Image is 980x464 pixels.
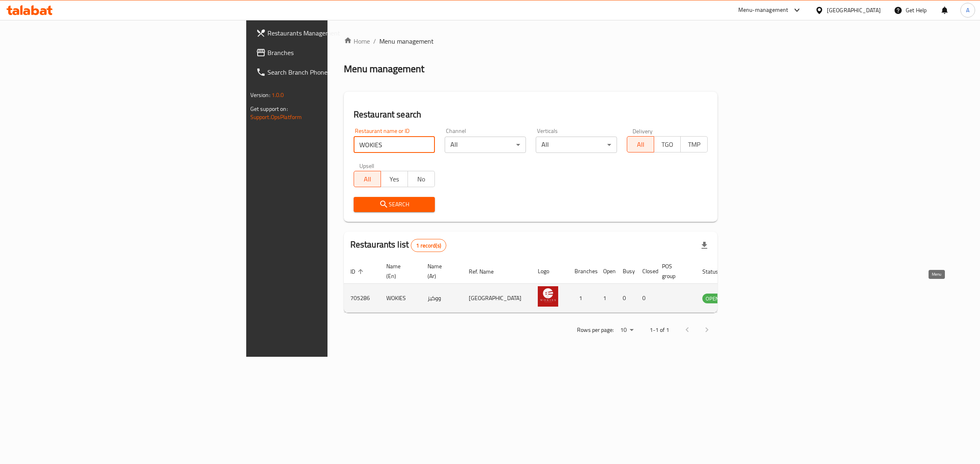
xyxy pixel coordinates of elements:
td: 1 [597,284,616,313]
span: Name (Ar) [428,261,452,281]
span: A [966,6,969,15]
button: Search [354,197,435,212]
div: Rows per page: [617,324,637,336]
span: Restaurants Management [267,28,403,38]
span: 1.0.0 [272,90,284,100]
input: Search for restaurant name or ID.. [354,137,435,153]
div: All [536,137,617,153]
span: ID [350,267,366,276]
a: Restaurants Management [249,23,410,43]
label: Delivery [633,128,653,134]
a: Support.OpsPlatform [250,112,302,122]
th: Closed [636,259,655,284]
span: Name (En) [386,261,411,281]
div: Menu-management [738,5,788,15]
p: Rows per page: [577,325,614,335]
th: Open [597,259,616,284]
table: enhanced table [344,259,767,313]
button: TMP [680,136,708,152]
h2: Restaurants list [350,239,446,252]
button: No [408,171,435,187]
span: Search [360,199,428,210]
span: All [357,173,378,185]
td: [GEOGRAPHIC_DATA] [462,284,531,313]
span: Yes [384,173,405,185]
button: Yes [381,171,408,187]
span: TGO [657,139,678,150]
button: TGO [654,136,681,152]
div: Export file [695,236,714,255]
button: All [354,171,381,187]
a: Search Branch Phone [249,62,410,82]
th: Branches [568,259,597,284]
span: TMP [684,139,704,150]
th: Logo [531,259,568,284]
button: All [627,136,654,152]
span: 1 record(s) [411,242,446,250]
span: Status [702,267,729,276]
p: 1-1 of 1 [650,325,669,335]
span: No [411,173,432,185]
div: All [445,137,526,153]
a: Branches [249,43,410,62]
td: 0 [616,284,636,313]
h2: Restaurant search [354,108,708,121]
span: Get support on: [250,104,288,114]
td: ووكيز [421,284,462,313]
label: Upsell [359,163,374,168]
span: OPEN [702,294,722,303]
span: All [630,139,651,150]
img: WOKIES [538,286,558,307]
div: OPEN [702,294,722,303]
h2: Menu management [344,62,424,75]
span: Search Branch Phone [267,67,403,77]
div: [GEOGRAPHIC_DATA] [827,6,881,15]
td: 1 [568,284,597,313]
span: POS group [662,261,686,281]
span: Ref. Name [469,267,504,276]
nav: breadcrumb [344,36,718,46]
span: Branches [267,48,403,57]
td: 0 [636,284,655,313]
span: Version: [250,90,270,100]
th: Busy [616,259,636,284]
div: Total records count [411,239,446,252]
